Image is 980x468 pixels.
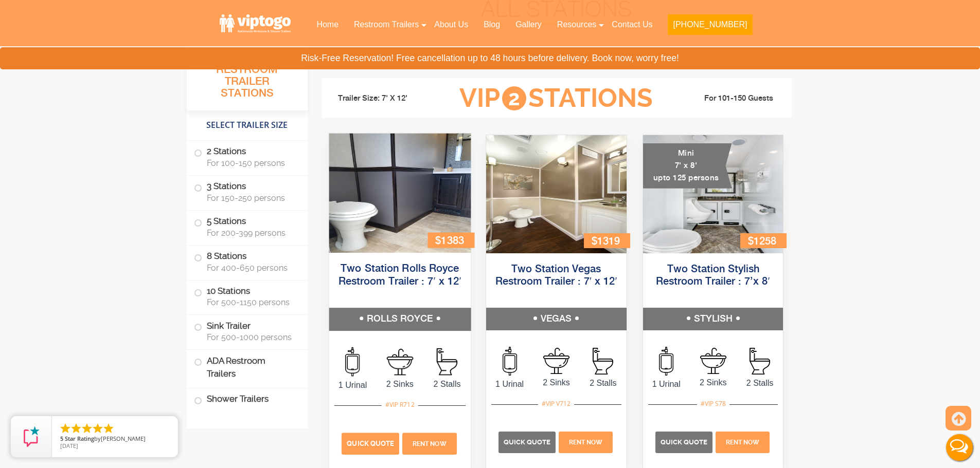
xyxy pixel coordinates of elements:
[60,435,63,442] span: 5
[508,13,549,36] a: Gallery
[207,193,295,203] span: For 150-250 persons
[726,439,759,446] span: Rent Now
[194,141,300,173] label: 2 Stations
[207,228,295,238] span: For 200-399 persons
[413,440,447,447] span: Rent Now
[60,442,78,450] span: [DATE]
[194,211,300,242] label: 5 Stations
[92,422,104,435] li: 
[643,378,690,390] span: 1 Urinal
[309,13,346,36] a: Home
[381,398,418,411] div: #VIP R712
[194,350,300,385] label: ADA Restroom Trailers
[376,378,423,390] span: 2 Sinks
[426,13,476,36] a: About Us
[939,427,980,468] button: Live Chat
[194,388,300,410] label: Shower Trailers
[486,135,627,253] img: Side view of two station restroom trailer with separate doors for males and females
[342,439,401,447] a: Quick Quote
[329,83,444,114] li: Trailer Size: 7' X 12'
[338,264,461,287] a: Two Station Rolls Royce Restroom Trailer : 7′ x 12′
[697,397,729,410] div: #VIP S78
[549,13,604,36] a: Resources
[498,437,557,446] a: Quick Quote
[737,377,783,389] span: 2 Stalls
[740,233,787,248] div: $1258
[656,264,770,287] a: Two Station Stylish Restroom Trailer : 7’x 8′
[401,439,458,447] a: Rent Now
[569,439,602,446] span: Rent Now
[661,438,707,446] span: Quick Quote
[59,422,72,435] li: 
[102,422,115,435] li: 
[194,176,300,208] label: 3 Stations
[655,437,714,446] a: Quick Quote
[659,347,673,376] img: an icon of urinal
[60,436,170,443] span: by
[643,143,732,189] div: Mini 7' x 8' upto 125 persons
[345,347,360,377] img: an icon of urinal
[643,308,783,330] h5: STYLISH
[502,86,526,110] span: 2
[101,435,146,442] span: [PERSON_NAME]
[584,233,630,248] div: $1319
[81,422,93,435] li: 
[194,280,300,312] label: 10 Stations
[533,377,580,389] span: 2 Sinks
[207,263,295,273] span: For 400-650 persons
[194,246,300,277] label: 8 Stations
[714,437,771,446] a: Rent Now
[65,435,94,442] span: Star Rating
[604,13,660,36] a: Contact Us
[427,232,474,247] div: $1383
[503,347,517,376] img: an icon of urinal
[347,439,394,447] span: Quick Quote
[504,438,550,446] span: Quick Quote
[436,348,457,376] img: an icon of Stall
[194,315,300,347] label: Sink Trailer
[543,348,569,374] img: an icon of sink
[486,378,533,390] span: 1 Urinal
[207,297,295,307] span: For 500-1150 persons
[187,49,308,110] h3: All Portable Restroom Trailer Stations
[329,308,470,330] h5: ROLLS ROYCE
[538,397,574,410] div: #VIP V712
[557,437,614,446] a: Rent Now
[329,379,376,391] span: 1 Urinal
[643,135,783,253] img: A mini restroom trailer with two separate stations and separate doors for males and females
[476,13,508,36] a: Blog
[443,84,669,113] h3: VIP Stations
[700,348,726,374] img: an icon of sink
[690,377,737,389] span: 2 Sinks
[486,308,627,330] h5: VEGAS
[580,377,627,389] span: 2 Stalls
[495,264,617,287] a: Two Station Vegas Restroom Trailer : 7′ x 12′
[207,332,295,342] span: For 500-1000 persons
[593,348,613,375] img: an icon of Stall
[669,92,785,105] li: For 101-150 Guests
[423,378,471,390] span: 2 Stalls
[346,13,426,36] a: Restroom Trailers
[750,348,770,375] img: an icon of Stall
[70,422,82,435] li: 
[187,116,308,135] h4: Select Trailer Size
[386,348,413,375] img: an icon of sink
[668,14,752,35] button: [PHONE_NUMBER]
[21,426,42,447] img: Review Rating
[207,158,295,168] span: For 100-150 persons
[329,134,470,253] img: Side view of two station restroom trailer with separate doors for males and females
[660,13,760,41] a: [PHONE_NUMBER]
